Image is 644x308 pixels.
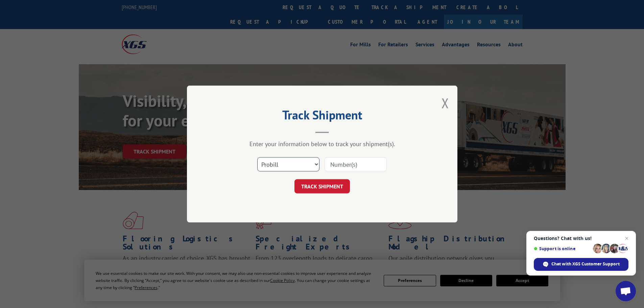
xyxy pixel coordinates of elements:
[534,258,628,271] span: Chat with XGS Customer Support
[221,110,424,123] h2: Track Shipment
[442,94,449,112] button: Close modal
[221,140,424,148] div: Enter your information below to track your shipment(s).
[616,281,636,301] a: Open chat
[534,236,628,241] span: Questions? Chat with us!
[551,261,620,267] span: Chat with XGS Customer Support
[294,179,350,193] button: TRACK SHIPMENT
[325,157,387,171] input: Number(s)
[534,246,591,251] span: Support is online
